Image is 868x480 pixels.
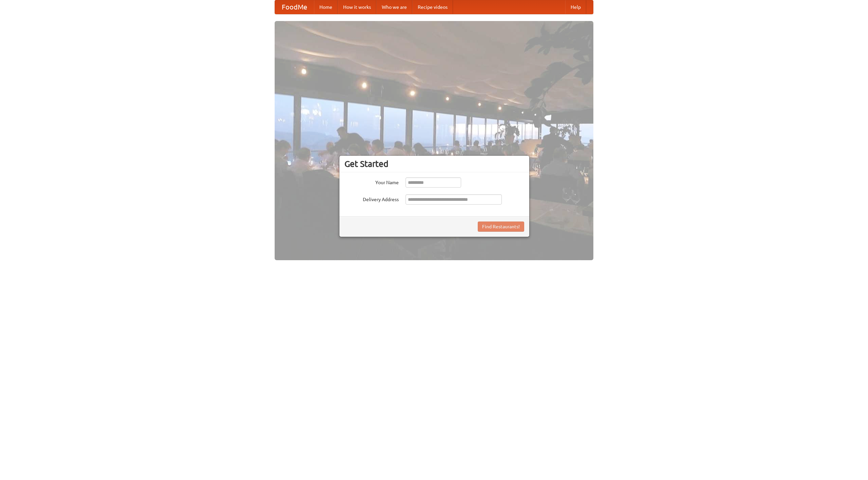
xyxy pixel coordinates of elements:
h3: Get Started [344,159,524,169]
a: Who we are [376,0,412,14]
a: FoodMe [275,0,314,14]
label: Delivery Address [344,194,399,203]
a: Home [314,0,338,14]
label: Your Name [344,177,399,186]
a: How it works [338,0,376,14]
a: Recipe videos [412,0,453,14]
a: Help [565,0,586,14]
button: Find Restaurants! [478,222,524,232]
